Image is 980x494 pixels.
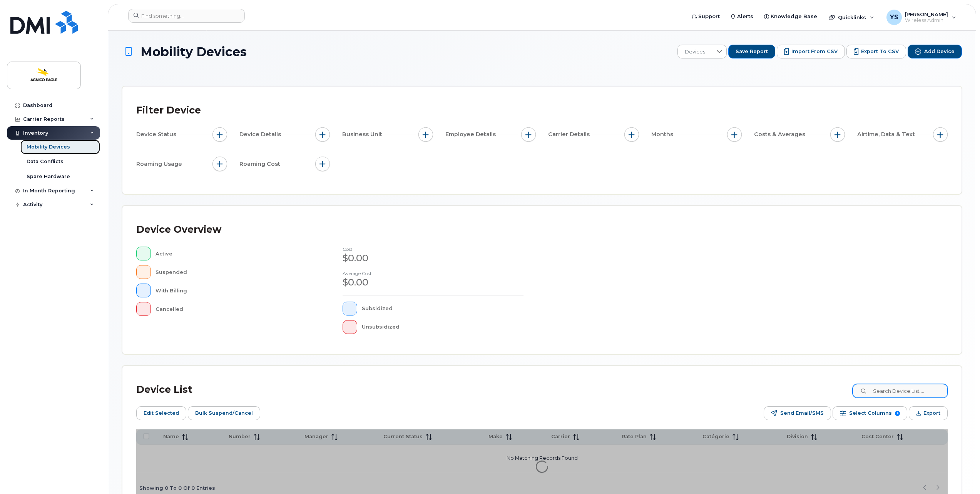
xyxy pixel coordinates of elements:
[362,320,524,334] div: Unsubsidized
[156,265,318,279] div: Suspended
[923,407,940,419] span: Export
[188,406,260,420] button: Bulk Suspend/Cancel
[343,252,523,265] div: $0.00
[445,130,498,139] span: Employee Details
[728,45,775,58] button: Save Report
[548,130,592,139] span: Carrier Details
[791,48,838,55] span: Import from CSV
[678,45,712,59] span: Devices
[651,130,676,139] span: Months
[136,100,201,120] div: Filter Device
[136,220,221,240] div: Device Overview
[195,407,253,419] span: Bulk Suspend/Cancel
[239,160,283,168] span: Roaming Cost
[343,247,523,252] h4: cost
[156,284,318,297] div: With Billing
[343,271,523,276] h4: Average cost
[136,406,186,420] button: Edit Selected
[861,48,899,55] span: Export to CSV
[343,276,523,289] div: $0.00
[909,406,948,420] button: Export
[136,160,184,168] span: Roaming Usage
[857,130,917,139] span: Airtime, Data & Text
[362,302,524,315] div: Subsidized
[777,45,845,58] button: Import from CSV
[833,406,907,420] button: Select Columns 9
[140,45,247,58] span: Mobility Devices
[754,130,808,139] span: Costs & Averages
[342,130,385,139] span: Business Unit
[849,407,892,419] span: Select Columns
[136,380,192,400] div: Device List
[780,407,824,419] span: Send Email/SMS
[156,247,318,260] div: Active
[846,45,906,58] button: Export to CSV
[136,130,179,139] span: Device Status
[156,302,318,316] div: Cancelled
[764,406,831,420] button: Send Email/SMS
[924,48,955,55] span: Add Device
[853,384,948,398] input: Search Device List ...
[908,45,962,58] button: Add Device
[736,48,768,55] span: Save Report
[895,411,900,416] span: 9
[239,130,283,139] span: Device Details
[144,407,179,419] span: Edit Selected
